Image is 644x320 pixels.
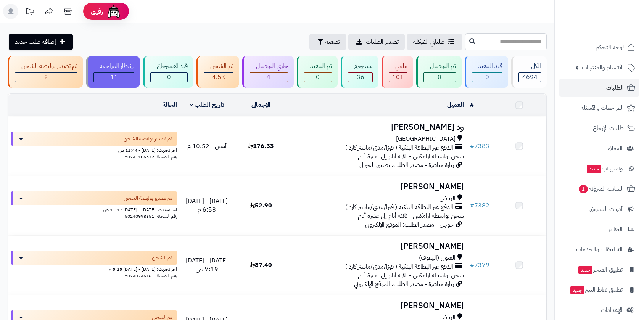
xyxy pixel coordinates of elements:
div: اخر تحديث: [DATE] - [DATE] 11:17 ص [11,205,177,213]
span: زيارة مباشرة - مصدر الطلب: تطبيق الجوال [359,161,454,170]
a: وآتس آبجديد [559,159,639,178]
a: الإعدادات [559,301,639,319]
div: 0 [151,73,187,82]
span: طلباتي المُوكلة [413,37,444,47]
span: العيون (الهفوف) [419,254,456,262]
span: تم الشحن [152,254,172,262]
span: أدوات التسويق [589,204,623,214]
span: 87.40 [250,261,272,270]
span: شحن بواسطة ارامكس - ثلاثة أيام إلى عشرة أيام [358,271,464,280]
a: تم التنفيذ 0 [295,56,340,88]
span: العملاء [608,143,623,154]
span: أمس - 10:52 م [187,142,227,151]
a: أدوات التسويق [559,200,639,218]
a: تطبيق المتجرجديد [559,261,639,279]
span: تصفية [325,37,340,47]
a: مسترجع 36 [339,56,380,88]
span: 101 [392,72,404,82]
h3: [PERSON_NAME] [291,301,464,310]
span: الإعدادات [601,305,623,315]
span: # [470,201,474,210]
a: العميل [447,100,464,109]
div: جاري التوصيل [250,62,288,71]
a: تحديثات المنصة [20,4,39,21]
span: # [470,261,474,270]
div: تم التنفيذ [304,62,332,71]
div: 0 [304,73,332,82]
span: 176.53 [248,142,274,151]
div: الكل [518,62,541,71]
a: جاري التوصيل 4 [241,56,295,88]
a: تم تصدير بوليصة الشحن 2 [6,56,85,88]
a: تاريخ الطلب [190,100,224,109]
a: الكل4694 [510,56,548,88]
img: ai-face.png [106,4,121,19]
span: تطبيق نقاط البيع [570,285,623,295]
a: العملاء [559,139,639,158]
a: قيد الاسترجاع 0 [142,56,195,88]
span: 4694 [522,72,538,82]
span: رقم الشحنة: 50240746161 [125,272,177,279]
span: إضافة طلب جديد [15,37,56,47]
span: 0 [167,72,171,82]
div: تم الشحن [204,62,233,71]
span: الدفع عبر البطاقة البنكية ( فيزا/مدى/ماستر كارد ) [345,203,453,212]
a: السلات المتروكة1 [559,180,639,198]
span: الأقسام والمنتجات [582,62,624,73]
a: التقارير [559,220,639,238]
span: رقم الشحنة: 50240998651 [125,213,177,220]
span: لوحة التحكم [596,42,624,53]
a: الطلبات [559,79,639,97]
span: رقم الشحنة: 50241106532 [125,153,177,160]
a: المراجعات والأسئلة [559,99,639,117]
a: تم التوصيل 0 [415,56,463,88]
h3: [PERSON_NAME] [291,182,464,191]
span: طلبات الإرجاع [593,123,624,133]
span: التطبيقات والخدمات [576,244,623,255]
span: المراجعات والأسئلة [581,103,624,113]
div: 4 [250,73,288,82]
a: تصدير الطلبات [348,34,405,50]
span: زيارة مباشرة - مصدر الطلب: الموقع الإلكتروني [354,280,454,289]
a: الحالة [163,100,177,109]
span: شحن بواسطة ارامكس - ثلاثة أيام إلى عشرة أيام [358,211,464,220]
span: الطلبات [606,82,624,93]
div: بإنتظار المراجعة [93,62,135,71]
span: تم تصدير بوليصة الشحن [124,195,172,202]
span: 36 [357,72,364,82]
span: السلات المتروكة [578,183,624,194]
span: الدفع عبر البطاقة البنكية ( فيزا/مدى/ماستر كارد ) [345,262,453,271]
div: ملغي [389,62,407,71]
div: 4539 [204,73,233,82]
div: قيد الاسترجاع [150,62,188,71]
a: الإجمالي [251,100,270,109]
div: 36 [348,73,372,82]
span: 0 [438,72,441,82]
span: شحن بواسطة ارامكس - ثلاثة أيام إلى عشرة أيام [358,152,464,161]
div: اخر تحديث: [DATE] - [DATE] 5:25 م [11,265,177,273]
a: #7382 [470,201,489,210]
div: 0 [472,73,502,82]
a: إضافة طلب جديد [9,34,73,50]
span: 11 [110,72,118,82]
div: 2 [15,73,77,82]
span: [DATE] - [DATE] 6:58 م [186,196,228,214]
img: logo-2.png [592,21,637,37]
a: طلبات الإرجاع [559,119,639,137]
h3: ود [PERSON_NAME] [291,123,464,132]
span: جديد [570,286,584,294]
span: وآتس آب [586,163,623,174]
span: 1 [579,185,588,193]
a: طلباتي المُوكلة [407,34,462,50]
a: لوحة التحكم [559,38,639,56]
span: جوجل - مصدر الطلب: الموقع الإلكتروني [365,220,454,229]
span: تطبيق المتجر [578,264,623,275]
span: جديد [578,266,592,274]
h3: [PERSON_NAME] [291,242,464,251]
span: 0 [316,72,320,82]
a: تم الشحن 4.5K [195,56,241,88]
div: 101 [389,73,407,82]
a: # [470,100,474,109]
span: # [470,142,474,151]
a: ملغي 101 [380,56,415,88]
